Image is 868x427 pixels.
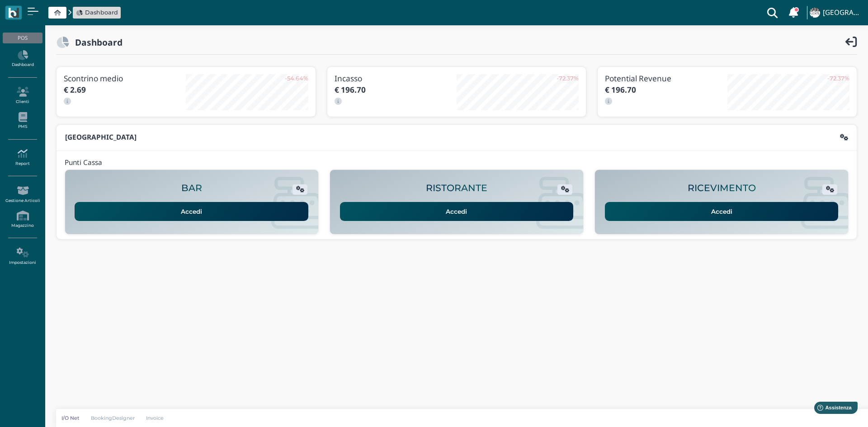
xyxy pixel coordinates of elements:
a: Magazzino [3,207,42,232]
iframe: Help widget launcher [804,399,860,419]
b: € 196.70 [605,84,636,95]
a: PMS [3,108,42,133]
h4: Punti Cassa [65,159,102,167]
div: POS [3,33,42,43]
h2: Dashboard [69,38,123,47]
h3: Potential Revenue [605,74,727,83]
a: Dashboard [76,8,118,17]
h3: Scontrino medio [64,74,186,83]
a: Accedi [340,202,574,221]
a: Report [3,145,42,170]
h3: Incasso [335,74,457,83]
a: Impostazioni [3,244,42,269]
b: [GEOGRAPHIC_DATA] [65,132,137,142]
span: Assistenza [27,7,60,14]
a: Accedi [605,202,839,221]
a: ... [GEOGRAPHIC_DATA] [808,2,863,23]
a: Clienti [3,83,42,108]
b: € 196.70 [335,84,366,95]
h2: RISTORANTE [426,183,487,193]
b: € 2.69 [64,84,86,95]
h4: [GEOGRAPHIC_DATA] [823,9,863,17]
img: ... [810,8,820,18]
h2: BAR [181,183,202,193]
a: Dashboard [3,47,42,71]
span: Dashboard [85,8,118,17]
h2: RICEVIMENTO [688,183,756,193]
img: logo [8,8,19,18]
a: Accedi [75,202,308,221]
a: Gestione Articoli [3,182,42,207]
